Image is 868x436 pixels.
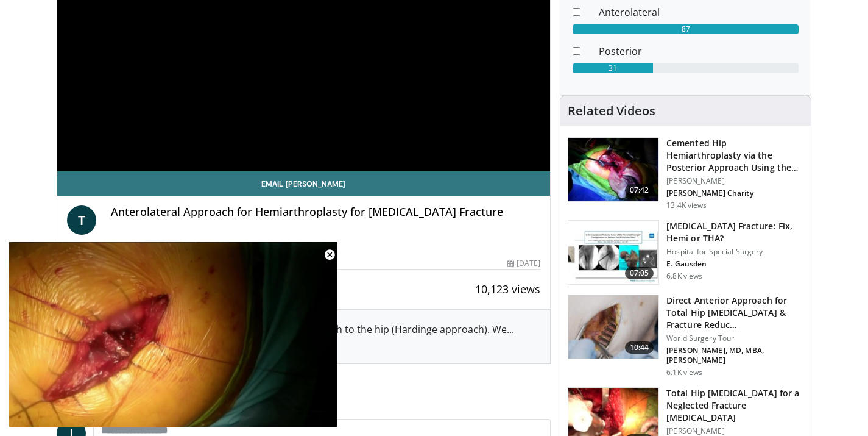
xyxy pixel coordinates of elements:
[590,44,808,59] dd: Posterior
[666,137,803,174] h3: Cemented Hip Hemiarthroplasty via the Posterior Approach Using the S…
[76,240,141,250] a: [PERSON_NAME]
[568,137,803,210] a: 07:42 Cemented Hip Hemiarthroplasty via the Posterior Approach Using the S… [PERSON_NAME] [PERSON...
[57,171,551,196] a: Email [PERSON_NAME]
[666,220,803,245] h3: [MEDICAL_DATA] Fracture: Fix, Hemi or THA?
[568,104,655,118] h4: Related Videos
[666,247,803,257] p: Hospital for Special Surgery
[143,240,183,250] a: 2 Videos
[666,334,803,343] p: World Surgery Tour
[666,346,803,365] p: [PERSON_NAME], MD, MBA, [PERSON_NAME]
[9,242,337,427] video-js: Video Player
[666,188,803,198] p: [PERSON_NAME] Charity
[573,24,799,34] div: 87
[666,271,702,281] p: 6.8K views
[568,295,803,377] a: 10:44 Direct Anterior Approach for Total Hip [MEDICAL_DATA] & Fracture Reduc… World Surgery Tour ...
[625,267,654,279] span: 07:05
[568,138,658,201] img: c66cfaa8-3ad4-4c68-92de-7144ce094961.150x105_q85_crop-smart_upscale.jpg
[475,282,540,296] span: 10,123 views
[666,295,803,331] h3: Direct Anterior Approach for Total Hip [MEDICAL_DATA] & Fracture Reduc…
[666,387,803,424] h3: Total Hip [MEDICAL_DATA] for a Neglected Fracture [MEDICAL_DATA]
[666,201,707,210] p: 13.4K views
[568,295,658,359] img: 1b49c4dc-6725-42ca-b2d9-db8c5331b74b.150x105_q85_crop-smart_upscale.jpg
[625,341,654,354] span: 10:44
[666,259,803,269] p: E. Gausden
[666,426,803,436] p: [PERSON_NAME]
[590,5,808,20] dd: Anterolateral
[67,205,96,235] a: T
[666,368,702,377] p: 6.1K views
[67,240,541,251] div: By
[111,205,541,219] h4: Anterolateral Approach for Hemiarthroplasty for [MEDICAL_DATA] Fracture
[666,176,803,186] p: [PERSON_NAME]
[568,220,803,285] a: 07:05 [MEDICAL_DATA] Fracture: Fix, Hemi or THA? Hospital for Special Surgery E. Gausden 6.8K views
[568,221,658,284] img: 5b7a0747-e942-4b85-9d8f-d50a64f0d5dd.150x105_q85_crop-smart_upscale.jpg
[507,258,540,269] div: [DATE]
[625,184,654,196] span: 07:42
[317,242,342,268] button: Close
[573,63,653,73] div: 31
